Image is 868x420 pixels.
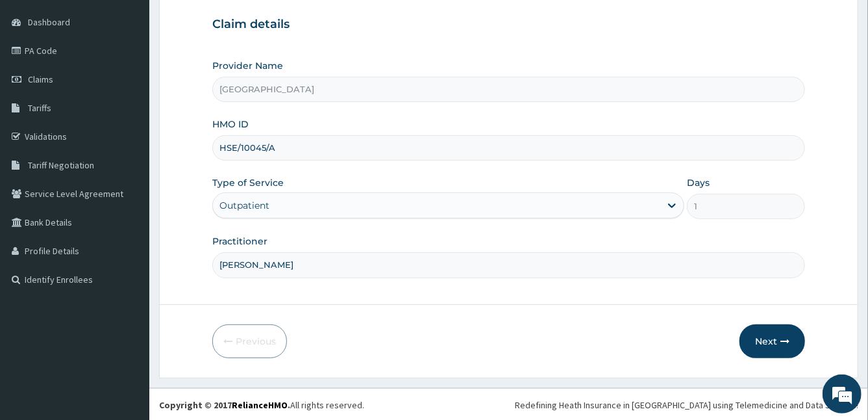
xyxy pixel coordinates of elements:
img: d_794563401_company_1708531726252_794563401 [24,65,53,98]
textarea: Type your message and hit 'Enter' [6,281,247,326]
span: We're online! [75,127,179,258]
button: Next [739,324,805,358]
div: Chat with us now [68,73,218,90]
span: Tariff Negotiation [28,159,94,171]
button: Previous [212,324,287,358]
span: Claims [28,73,53,85]
div: Outpatient [219,199,269,212]
h3: Claim details [212,18,806,32]
div: Minimize live chat window [213,7,244,38]
a: RelianceHMO [232,399,288,411]
input: Enter HMO ID [212,135,806,161]
strong: Copyright © 2017 . [159,399,290,411]
label: Type of Service [212,176,284,189]
span: Dashboard [28,16,70,28]
label: Provider Name [212,59,283,72]
label: HMO ID [212,118,249,131]
label: Days [687,176,710,189]
div: Redefining Heath Insurance in [GEOGRAPHIC_DATA] using Telemedicine and Data Science! [515,399,858,412]
label: Practitioner [212,235,267,248]
input: Enter Name [212,252,806,278]
span: Tariffs [28,102,51,114]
